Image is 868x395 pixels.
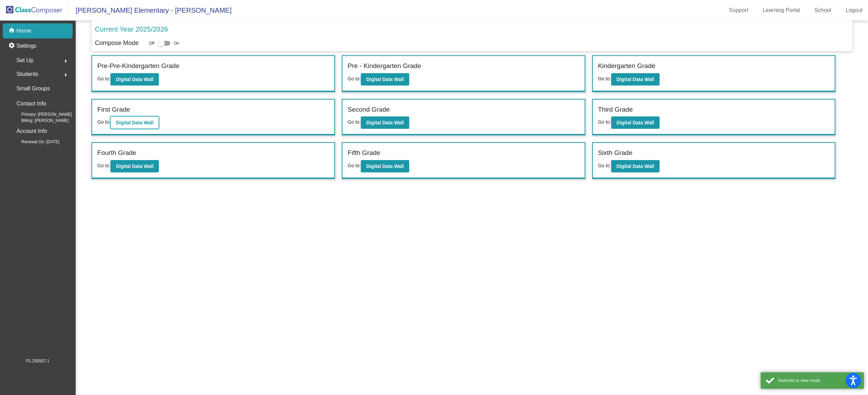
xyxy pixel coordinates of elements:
a: Learning Portal [757,5,806,16]
label: Third Grade [598,105,633,115]
span: Set Up [17,56,33,65]
b: Digital Data Wall [617,77,654,82]
p: Account Info [17,126,47,136]
b: Digital Data Wall [116,120,153,125]
mat-icon: arrow_right [62,57,70,65]
label: First Grade [97,105,130,115]
div: Switched to view mode [778,377,859,384]
span: Go to: [598,163,611,168]
p: Home [17,27,31,35]
button: Digital Data Wall [611,73,660,86]
label: Fourth Grade [97,148,136,158]
b: Digital Data Wall [366,163,404,169]
button: Digital Data Wall [361,73,409,86]
p: Contact Info [17,99,46,109]
b: Digital Data Wall [116,77,153,82]
span: Students [17,69,38,79]
a: School [809,5,837,16]
button: Digital Data Wall [361,116,409,129]
button: Digital Data Wall [110,116,159,129]
label: Fifth Grade [348,148,380,158]
span: Go to: [348,119,361,125]
span: Billing: [PERSON_NAME] [10,117,68,124]
span: Go to: [348,163,361,168]
button: Digital Data Wall [361,160,409,172]
label: Second Grade [348,105,390,115]
button: Digital Data Wall [611,116,660,129]
span: Go to: [598,119,611,125]
mat-icon: arrow_right [62,71,70,79]
a: Support [724,5,754,16]
span: Go to: [598,76,611,81]
span: On [174,40,179,46]
button: Digital Data Wall [110,160,159,172]
span: Primary: [PERSON_NAME] [10,111,72,117]
p: Small Groups [17,84,50,93]
mat-icon: settings [8,42,17,50]
label: Sixth Grade [598,148,632,158]
p: Compose Mode [95,38,139,48]
b: Digital Data Wall [617,163,654,169]
span: Renewal On: [DATE] [10,139,59,145]
a: Logout [840,5,868,16]
label: Pre-Pre-Kindergarten Grade [97,61,180,71]
b: Digital Data Wall [116,163,153,169]
b: Digital Data Wall [366,77,404,82]
label: Kindergarten Grade [598,61,655,71]
b: Digital Data Wall [366,120,404,125]
span: Go to: [97,76,110,81]
label: Pre - Kindergarten Grade [348,61,421,71]
p: Current Year 2025/2026 [95,24,168,34]
span: Go to: [348,76,361,81]
p: Settings [17,42,36,50]
button: Digital Data Wall [611,160,660,172]
mat-icon: home [8,27,17,35]
span: Go to: [97,119,110,125]
span: [PERSON_NAME] Elementary - [PERSON_NAME] [69,5,231,16]
span: Off [149,40,154,46]
button: Digital Data Wall [110,73,159,86]
span: Go to: [97,163,110,168]
b: Digital Data Wall [617,120,654,125]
